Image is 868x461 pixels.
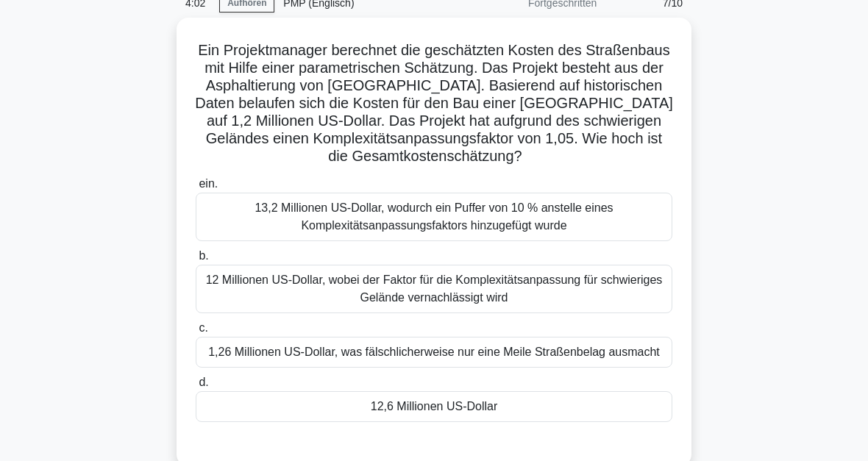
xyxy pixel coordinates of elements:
[199,249,208,262] span: b.
[196,391,672,422] div: 12,6 Millionen US-Dollar
[195,42,673,164] font: Ein Projektmanager berechnet die geschätzten Kosten des Straßenbaus mit Hilfe einer parametrische...
[196,265,672,313] div: 12 Millionen US-Dollar, wobei der Faktor für die Komplexitätsanpassung für schwieriges Gelände ve...
[199,376,208,388] span: d.
[196,337,672,368] div: 1,26 Millionen US-Dollar, was fälschlicherweise nur eine Meile Straßenbelag ausmacht
[199,177,218,190] span: ein.
[199,321,207,334] span: c.
[196,193,672,241] div: 13,2 Millionen US-Dollar, wodurch ein Puffer von 10 % anstelle eines Komplexitätsanpassungsfaktor...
